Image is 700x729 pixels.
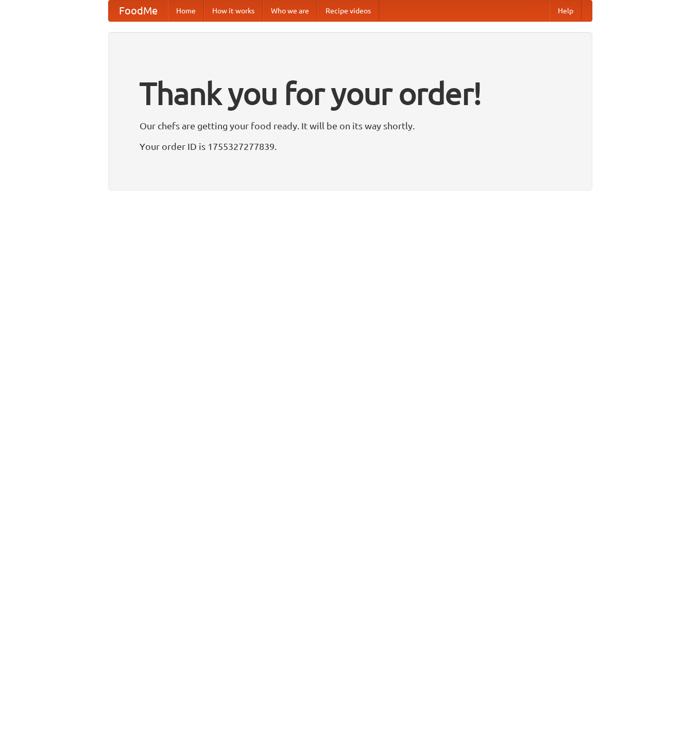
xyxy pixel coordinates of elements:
p: Our chefs are getting your food ready. It will be on its way shortly. [140,118,561,133]
a: Home [168,1,204,21]
a: FoodMe [109,1,168,21]
a: Who we are [263,1,317,21]
a: Recipe videos [317,1,379,21]
a: How it works [204,1,263,21]
a: Help [550,1,582,21]
p: Your order ID is 1755327277839. [140,139,561,154]
h1: Thank you for your order! [140,69,561,118]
